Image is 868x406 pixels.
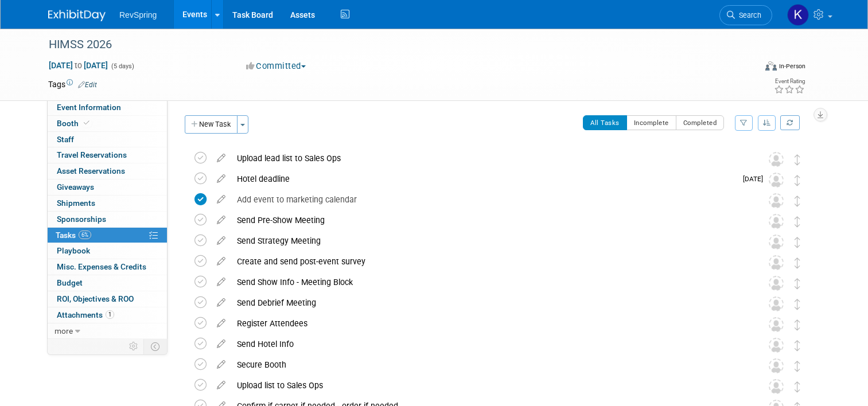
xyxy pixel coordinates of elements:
[231,190,746,209] div: Add event to marketing calendar
[211,174,231,184] a: edit
[795,216,800,227] i: Move task
[48,132,167,147] a: Staff
[211,318,231,329] a: edit
[211,298,231,308] a: edit
[211,194,231,205] a: edit
[48,275,167,291] a: Budget
[769,214,784,229] img: Unassigned
[48,212,167,227] a: Sponsorships
[57,214,106,224] span: Sponsorships
[774,79,805,84] div: Event Rating
[57,166,125,175] span: Asset Reservations
[769,317,784,332] img: Unassigned
[231,314,746,333] div: Register Attendees
[743,175,769,183] span: [DATE]
[769,193,784,208] img: Unassigned
[57,262,146,271] span: Misc. Expenses & Credits
[84,120,89,126] i: Booth reservation complete
[48,60,108,71] span: [DATE] [DATE]
[48,79,97,90] td: Tags
[185,115,238,134] button: New Task
[231,252,746,271] div: Create and send post-event survey
[48,179,167,195] a: Giveaways
[676,115,725,130] button: Completed
[57,135,74,144] span: Staff
[57,294,134,303] span: ROI, Objectives & ROO
[48,291,167,307] a: ROI, Objectives & ROO
[211,339,231,349] a: edit
[795,257,800,268] i: Move task
[769,358,784,373] img: Unassigned
[231,355,746,374] div: Secure Booth
[211,256,231,267] a: edit
[211,236,231,246] a: edit
[56,231,91,240] span: Tasks
[769,296,784,311] img: Unassigned
[769,255,784,270] img: Unassigned
[48,243,167,259] a: Playbook
[719,5,772,25] a: Search
[119,10,157,19] span: RevSpring
[231,334,746,354] div: Send Hotel Info
[795,154,800,165] i: Move task
[57,310,114,319] span: Attachments
[45,34,741,55] div: HIMSS 2026
[57,182,94,192] span: Giveaways
[795,381,800,392] i: Move task
[73,61,84,70] span: to
[231,231,746,251] div: Send Strategy Meeting
[765,61,777,71] img: Format-Inperson.png
[48,228,167,243] a: Tasks6%
[79,231,91,239] span: 6%
[57,150,127,159] span: Travel Reservations
[231,272,746,292] div: Send Show Info - Meeting Block
[787,4,809,26] img: Kelsey Culver
[211,215,231,225] a: edit
[48,116,167,131] a: Booth
[769,173,784,188] img: Unassigned
[55,326,73,335] span: more
[144,339,168,354] td: Toggle Event Tabs
[735,11,761,19] span: Search
[626,115,676,130] button: Incomplete
[780,115,800,130] a: Refresh
[795,319,800,330] i: Move task
[57,119,92,128] span: Booth
[57,246,90,255] span: Playbook
[769,379,784,394] img: Unassigned
[231,376,746,395] div: Upload list to Sales Ops
[795,278,800,289] i: Move task
[57,278,83,287] span: Budget
[48,100,167,115] a: Event Information
[78,81,97,89] a: Edit
[48,307,167,323] a: Attachments1
[795,237,800,248] i: Move task
[124,339,144,354] td: Personalize Event Tab Strip
[48,147,167,163] a: Travel Reservations
[779,62,805,71] div: In-Person
[769,338,784,353] img: Unassigned
[211,153,231,163] a: edit
[48,259,167,275] a: Misc. Expenses & Credits
[769,152,784,167] img: Unassigned
[231,210,746,230] div: Send Pre-Show Meeting
[57,103,121,112] span: Event Information
[106,310,114,319] span: 1
[242,60,310,72] button: Committed
[769,235,784,249] img: Unassigned
[110,63,134,70] span: (5 days)
[231,293,746,313] div: Send Debrief Meeting
[795,175,800,186] i: Move task
[57,198,95,208] span: Shipments
[48,196,167,211] a: Shipments
[231,149,746,168] div: Upload lead list to Sales Ops
[694,60,805,77] div: Event Format
[211,360,231,370] a: edit
[48,163,167,179] a: Asset Reservations
[769,276,784,291] img: Unassigned
[48,10,106,21] img: ExhibitDay
[211,380,231,391] a: edit
[795,361,800,372] i: Move task
[795,340,800,351] i: Move task
[231,169,736,189] div: Hotel deadline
